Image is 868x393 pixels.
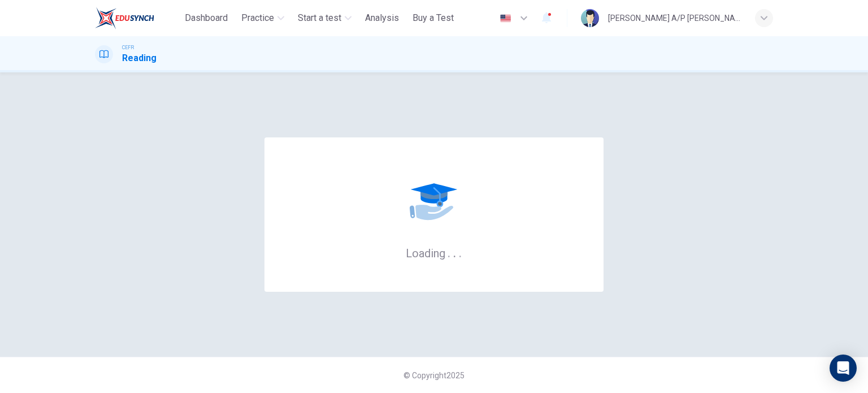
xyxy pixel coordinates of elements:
[413,11,454,25] span: Buy a Test
[95,7,154,29] img: ELTC logo
[293,8,356,28] button: Start a test
[408,8,458,28] button: Buy a Test
[830,355,857,382] div: Open Intercom Messenger
[581,9,599,27] img: Profile picture
[241,11,274,25] span: Practice
[185,11,228,25] span: Dashboard
[365,11,399,25] span: Analysis
[498,14,513,23] img: en
[237,8,289,28] button: Practice
[406,245,462,260] h6: Loading
[361,8,403,28] button: Analysis
[458,243,462,261] h6: .
[298,11,341,25] span: Start a test
[122,44,134,51] span: CEFR
[180,8,232,28] button: Dashboard
[403,371,465,380] span: © Copyright 2025
[608,11,741,25] div: [PERSON_NAME] A/P [PERSON_NAME]
[122,51,157,65] h1: Reading
[447,243,451,261] h6: .
[453,243,457,261] h6: .
[95,7,180,29] a: ELTC logo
